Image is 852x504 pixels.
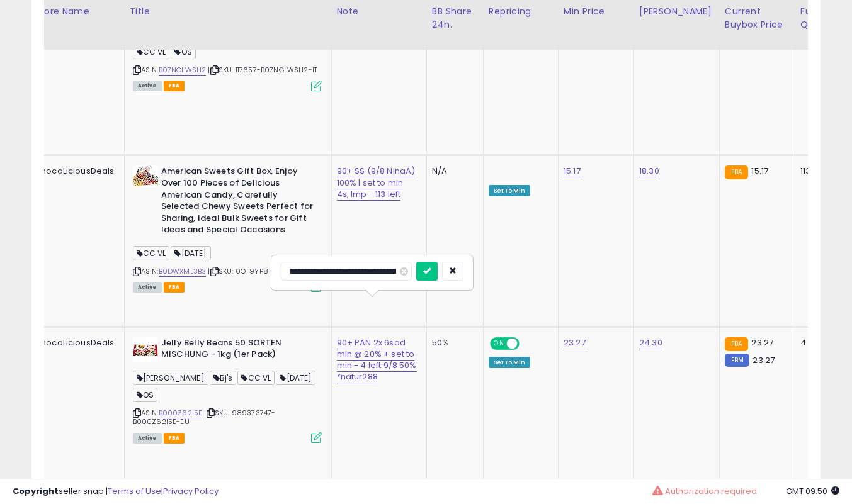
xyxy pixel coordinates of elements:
[208,65,317,75] span: | SKU: 117657-B07NGLWSH2-IT
[35,337,115,360] div: ChocoLiciousDeals DE
[35,5,119,18] div: Store Name
[133,165,158,187] img: 51LkCHLJiGL._SL40_.jpg
[159,408,203,418] a: B000Z62I5E
[130,5,326,18] div: Title
[159,65,207,76] a: B07NGLWSH2
[800,337,839,349] div: 4
[564,165,581,177] a: 15.17
[108,485,161,497] a: Terms of Use
[800,165,839,177] div: 113
[133,371,208,385] span: [PERSON_NAME]
[133,433,162,444] span: All listings currently available for purchase on Amazon
[133,246,170,260] span: CC VL
[163,485,219,497] a: Privacy Policy
[564,337,586,349] a: 23.27
[161,337,314,364] b: Jelly Belly Beans 50 SORTEN MISCHUNG - 1kg (1er Pack)
[564,5,628,18] div: Min Price
[491,338,507,349] span: ON
[133,45,170,59] span: CC VL
[725,5,790,31] div: Current Buybox Price
[639,165,659,177] a: 18.30
[751,165,768,177] span: 15.17
[133,81,162,91] span: All listings currently available for purchase on Amazon
[432,337,474,349] div: 50%
[208,266,292,276] span: | SKU: 0O-9YP8-085N
[432,5,478,31] div: BB Share 24h.
[133,282,162,293] span: All listings currently available for purchase on Amazon
[800,5,844,31] div: Fulfillable Quantity
[210,371,237,385] span: Bj's
[171,45,195,59] span: OS
[13,485,59,497] strong: Copyright
[13,486,219,498] div: seller snap | |
[237,371,275,385] span: CC VL
[751,337,773,349] span: 23.27
[518,338,538,349] span: OFF
[489,357,531,368] div: Set To Min
[432,165,474,177] div: N/A
[133,337,158,362] img: 41ViGvgm4eL._SL40_.jpg
[725,165,748,179] small: FBA
[489,185,531,196] div: Set To Min
[725,354,749,367] small: FBM
[786,485,839,497] span: 2025-09-8 09:50 GMT
[639,337,662,349] a: 24.30
[753,354,775,366] span: 23.27
[171,246,210,260] span: [DATE]
[164,433,185,444] span: FBA
[639,5,714,18] div: [PERSON_NAME]
[133,408,276,427] span: | SKU: 989373747-B000Z62I5E-EU
[489,5,553,18] div: Repricing
[159,266,207,277] a: B0DWXML3B3
[133,165,322,291] div: ASIN:
[161,165,314,238] b: American Sweets Gift Box, Enjoy Over 100 Pieces of Delicious American Candy, Carefully Selected C...
[337,5,421,18] div: Note
[35,165,115,188] div: ChocoLiciousDeals DE
[337,165,416,200] a: 90+ SS (9/8 NinaA) 100% | set to min 4s, lmp - 113 left
[133,388,157,402] span: OS
[337,337,417,384] a: 90+ PAN 2x 6sad min @ 20% + set to min - 4 left 9/8 50% *natur288
[164,282,185,293] span: FBA
[276,371,315,385] span: [DATE]
[164,81,185,91] span: FBA
[133,337,322,442] div: ASIN:
[725,337,748,351] small: FBA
